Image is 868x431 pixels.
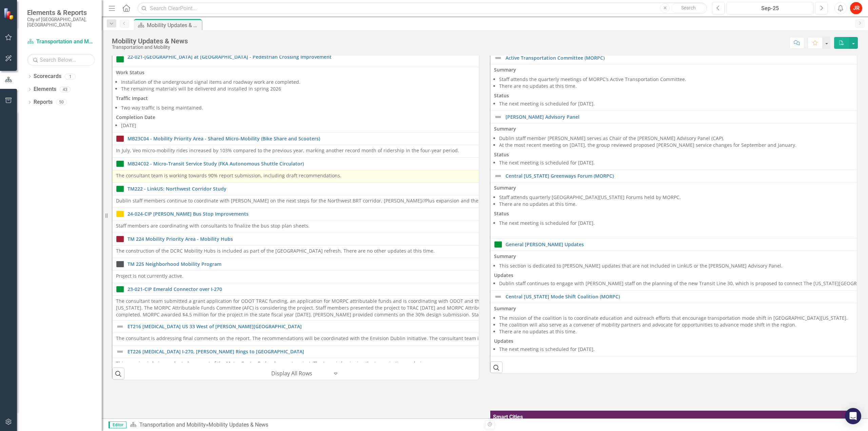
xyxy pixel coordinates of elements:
img: Not Defined [494,172,502,180]
img: On Target [116,185,124,193]
a: Transportation and Mobility [139,422,206,428]
img: On Target [116,285,124,293]
strong: Updates [494,338,513,344]
img: Off Target [116,235,124,243]
img: Not Defined [494,293,502,301]
img: Not Defined [494,113,502,121]
img: Not Defined [116,322,124,331]
img: Not Started [116,260,124,268]
img: ClearPoint Strategy [3,8,15,20]
strong: Work Status [116,69,144,76]
strong: Status [494,210,509,217]
strong: Summary [494,184,516,191]
strong: Updates [494,272,513,278]
input: Search Below... [27,54,95,66]
a: Transportation and Mobility [27,38,95,46]
div: Open Intercom Messenger [845,408,861,424]
strong: Completion Date [116,114,155,120]
img: On Target [116,160,124,168]
span: Editor [108,422,126,428]
button: JR [850,2,862,14]
div: 43 [60,86,71,92]
div: Mobility Updates & News [147,21,200,30]
div: Transportation and Mobility [112,45,188,50]
img: Near Target [116,210,124,218]
strong: Summary [494,305,516,312]
img: Not Defined [494,54,502,62]
div: » [130,421,480,429]
strong: Summary [494,125,516,132]
button: Search [671,3,705,13]
div: 1 [65,74,76,79]
button: Sep-25 [727,2,813,14]
strong: Status [494,92,509,99]
input: Search ClearPoint... [137,2,707,14]
small: City of [GEOGRAPHIC_DATA], [GEOGRAPHIC_DATA] [27,17,95,28]
strong: Status [494,151,509,158]
img: Off Target [116,135,124,143]
strong: Summary [494,66,516,73]
div: Sep-25 [729,4,811,13]
a: Elements [34,85,56,93]
strong: Summary [494,253,516,259]
img: On Target [494,240,502,249]
div: Mobility Updates & News [112,37,188,45]
a: Reports [34,98,53,106]
div: 50 [56,99,67,105]
img: Not Defined [116,348,124,356]
a: Scorecards [34,73,61,80]
img: On Target [116,55,124,63]
span: Search [681,5,696,11]
div: Mobility Updates & News [209,422,268,428]
span: Elements & Reports [27,8,95,17]
strong: Traffic Impact [116,95,148,101]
